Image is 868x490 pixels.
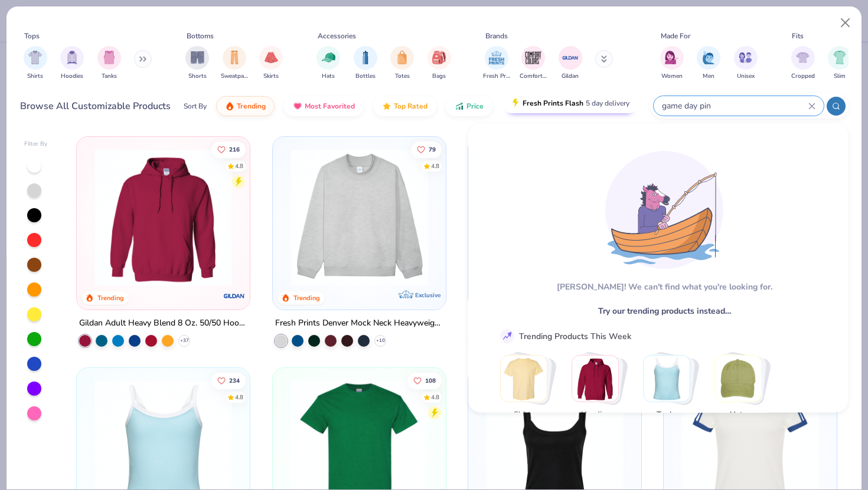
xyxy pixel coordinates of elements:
[180,337,189,344] span: + 37
[432,51,445,64] img: Bags Image
[792,31,804,41] div: Fits
[191,51,204,64] img: Shorts Image
[483,46,510,81] button: filter button
[520,46,547,81] button: filter button
[739,51,752,64] img: Unisex Image
[97,46,121,81] button: filter button
[828,46,851,81] button: filter button
[488,49,505,67] img: Fresh Prints Image
[446,96,492,116] button: Price
[502,93,638,113] button: Fresh Prints Flash5 day delivery
[483,46,510,81] div: filter for Fresh Prints
[734,46,758,81] div: filter for Unisex
[714,355,769,425] button: Stack Card Button Hats
[407,373,441,389] button: Like
[263,72,279,81] span: Skirts
[796,51,810,64] img: Cropped Image
[60,46,84,81] div: filter for Hoodies
[834,12,857,34] button: Close
[791,46,815,81] div: filter for Cropped
[661,99,808,113] input: Try "T-Shirt"
[259,46,283,81] button: filter button
[187,31,214,41] div: Bottoms
[430,393,439,402] div: 4.8
[605,151,723,269] img: Loading...
[483,72,510,81] span: Fresh Prints
[520,72,547,81] span: Comfort Colors
[184,101,207,111] div: Sort By
[354,46,377,81] button: filter button
[643,355,697,425] button: Stack Card Button Tanks
[519,330,631,342] div: Trending Products This Week
[221,72,248,81] span: Sweatpants
[661,72,683,81] span: Women
[284,96,364,116] button: Most Favorited
[562,49,579,67] img: Gildan Image
[305,101,355,111] span: Most Favorited
[188,72,207,81] span: Shorts
[322,72,335,81] span: Hats
[376,337,384,344] span: + 10
[501,356,547,402] img: Shirts
[572,355,626,425] button: Stack Card Button Hoodies
[275,316,443,331] div: Fresh Prints Denver Mock Neck Heavyweight Sweatshirt
[390,46,414,81] button: filter button
[559,46,582,81] div: filter for Gildan
[237,101,266,111] span: Trending
[523,98,583,108] span: Fresh Prints Flash
[559,46,582,81] button: filter button
[382,101,391,111] img: TopRated.gif
[216,96,275,116] button: Trending
[833,51,846,64] img: Slim Image
[395,72,410,81] span: Totes
[719,409,757,420] span: Hats
[524,49,542,67] img: Comfort Colors Image
[665,51,678,64] img: Women Image
[28,51,42,64] img: Shirts Image
[390,46,414,81] div: filter for Totes
[259,46,283,81] div: filter for Skirts
[355,72,376,81] span: Bottles
[66,51,79,64] img: Hoodies Image
[27,72,43,81] span: Shirts
[428,46,451,81] button: filter button
[644,356,690,402] img: Tanks
[61,72,83,81] span: Hoodies
[102,72,117,81] span: Tanks
[322,51,335,64] img: Hats Image
[316,46,340,81] button: filter button
[511,98,520,108] img: flash.gif
[60,46,84,81] button: filter button
[221,46,248,81] button: filter button
[293,101,302,111] img: most_fav.gif
[485,31,508,41] div: Brands
[661,31,690,41] div: Made For
[394,101,428,111] span: Top Rated
[576,409,614,420] span: Hoodies
[373,96,436,116] button: Top Rated
[225,101,234,111] img: trending.gif
[79,316,247,331] div: Gildan Adult Heavy Blend 8 Oz. 50/50 Hooded Sweatshirt
[660,46,684,81] button: filter button
[396,51,409,64] img: Totes Image
[354,46,377,81] div: filter for Bottles
[415,291,440,299] span: Exclusive
[556,281,772,293] div: [PERSON_NAME]! We can't find what you're looking for.
[430,162,439,170] div: 4.8
[660,46,684,81] div: filter for Women
[791,72,815,81] span: Cropped
[500,355,554,425] button: Stack Card Button Shirts
[235,162,243,170] div: 4.8
[647,409,686,420] span: Tanks
[285,149,434,286] img: f5d85501-0dbb-4ee4-b115-c08fa3845d83
[828,46,851,81] div: filter for Slim
[428,146,435,152] span: 79
[185,46,209,81] button: filter button
[504,409,543,420] span: Shirts
[228,51,241,64] img: Sweatpants Image
[466,101,484,111] span: Price
[24,46,47,81] div: filter for Shirts
[229,146,240,152] span: 216
[734,46,758,81] button: filter button
[410,141,441,157] button: Like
